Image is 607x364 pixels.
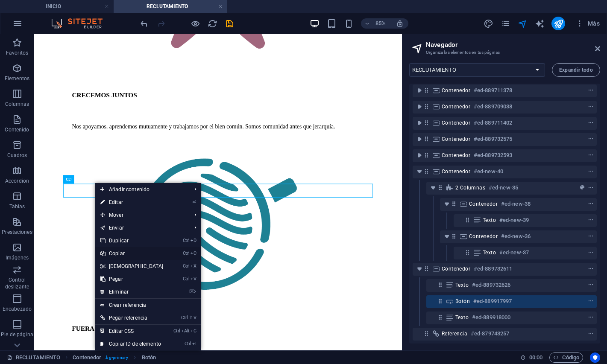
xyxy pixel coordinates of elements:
p: Imágenes [6,254,29,261]
p: Contenido [5,126,29,133]
button: context-menu [586,134,595,144]
button: context-menu [586,150,595,160]
span: Contenedor [442,265,470,272]
p: Elementos [5,75,29,82]
button: toggle-expand [414,118,425,128]
p: Pie de página [1,331,33,338]
h6: #ed-new-35 [489,183,518,193]
span: Texto [455,282,469,288]
i: C [191,328,196,334]
button: context-menu [586,296,595,306]
a: Haz clic para cancelar la selección y doble clic para abrir páginas [7,352,60,363]
button: toggle-expand [414,166,425,177]
h6: #ed-879743257 [471,329,509,339]
span: Referencia [442,330,467,337]
h6: #ed-889732626 [472,280,510,290]
i: Ctrl [183,250,190,256]
i: Alt [181,328,190,334]
span: 2 columnas [455,184,485,191]
button: context-menu [586,215,595,225]
button: text_generator [534,18,545,29]
h2: Navegador [426,41,600,49]
h6: #ed-889709038 [474,102,512,112]
span: Más [575,19,600,28]
span: Botón [455,298,470,305]
i: ⌦ [189,289,196,294]
button: context-menu [586,102,595,112]
h4: RECLUTAMIENTO [114,2,227,11]
button: toggle-expand [442,231,452,242]
i: Páginas (Ctrl+Alt+S) [501,19,510,29]
span: Contenedor [469,201,498,207]
i: Diseño (Ctrl+Alt+Y) [484,19,493,29]
button: context-menu [586,248,595,258]
i: V [194,315,196,320]
a: Enviar [95,221,188,234]
button: save [224,18,235,29]
a: CtrlX[DEMOGRAPHIC_DATA] [95,260,169,273]
i: Volver a cargar página [208,19,217,29]
i: Ctrl [185,341,191,347]
i: Ctrl [183,276,190,282]
h6: #ed-889711378 [474,85,512,96]
button: toggle-expand [414,264,425,274]
span: Texto [483,217,496,224]
p: Encabezado [3,306,32,312]
button: Haz clic para salir del modo de previsualización y seguir editando [190,18,200,29]
span: Código [553,352,579,363]
img: Editor Logo [49,18,113,29]
span: Expandir todo [559,67,593,73]
span: : [535,354,537,361]
p: Tablas [9,203,25,210]
h6: #ed-889711402 [474,118,512,128]
h6: #ed-889918000 [472,312,510,323]
button: undo [139,18,149,29]
i: Ctrl [183,263,190,269]
span: Añadir contenido [95,183,188,196]
span: Contenedor [442,136,470,143]
h6: #ed-889732611 [474,264,512,274]
nav: breadcrumb [73,352,156,363]
i: V [191,276,196,282]
span: Texto [483,249,496,256]
a: CtrlDDuplicar [95,234,169,247]
a: Ctrl⇧VPegar referencia [95,312,169,324]
i: X [191,263,196,269]
span: Contenedor [469,233,498,240]
span: Contenedor [442,119,470,126]
i: Ctrl [183,238,190,243]
p: Columnas [5,101,29,108]
i: Guardar (Ctrl+S) [225,19,235,29]
a: CtrlICopiar ID de elemento [95,338,169,350]
button: context-menu [586,166,595,177]
button: context-menu [586,264,595,274]
button: toggle-expand [414,150,425,160]
span: 00 00 [529,352,542,363]
span: Haz clic para seleccionar y doble clic para editar [73,352,101,363]
i: Ctrl [181,315,188,320]
button: publish [551,17,565,30]
i: Publicar [554,19,563,29]
h6: #ed-new-36 [501,231,531,242]
button: 85% [361,18,391,29]
button: reload [207,18,217,29]
button: Más [572,17,603,30]
i: Navegador [518,19,528,29]
i: ⇧ [189,315,193,320]
i: Deshacer: Cambiar texto (Ctrl+Z) [139,19,149,29]
h6: #ed-new-38 [501,199,531,209]
h6: #ed-new-39 [499,215,529,225]
i: Al redimensionar, ajustar el nivel de zoom automáticamente para ajustarse al dispositivo elegido. [396,20,404,27]
button: context-menu [586,199,595,209]
p: Accordion [5,178,29,184]
i: Ctrl [173,328,180,334]
span: Contenedor [442,168,470,175]
a: ⏎Editar [95,196,169,209]
i: C [191,250,196,256]
button: context-menu [586,183,595,193]
h6: #ed-new-37 [499,248,529,258]
button: navigator [517,18,528,29]
span: Haz clic para seleccionar y doble clic para editar [142,352,156,363]
span: Contenedor [442,87,470,94]
span: . bg-primary [105,352,128,363]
